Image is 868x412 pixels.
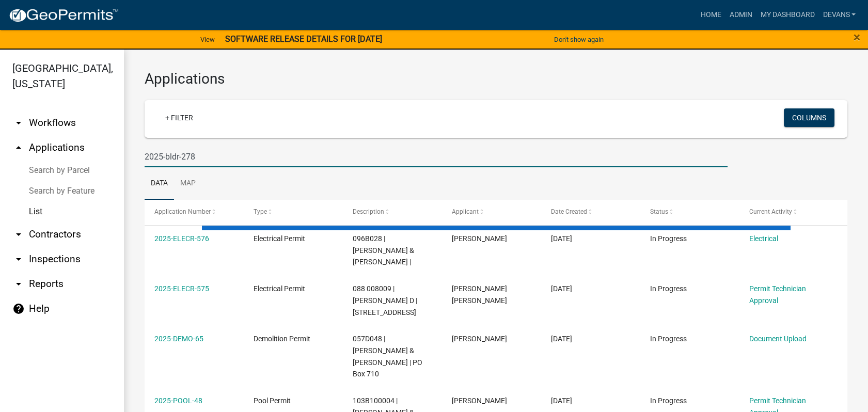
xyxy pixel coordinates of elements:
[541,200,640,225] datatable-header-cell: Date Created
[818,5,860,25] a: devans
[442,200,541,225] datatable-header-cell: Applicant
[452,397,507,405] span: Curtis Cox
[254,284,305,293] span: Electrical Permit
[12,253,25,265] i: arrow_drop_down
[854,31,860,43] button: Close
[650,397,687,405] span: In Progress
[353,284,417,316] span: 088 008009 | KENNEDY JESSIE D | 100 aspenwood ct
[749,335,807,343] a: Document Upload
[157,108,201,127] a: + Filter
[749,234,778,243] a: Electrical
[12,117,25,129] i: arrow_drop_down
[12,141,25,154] i: arrow_drop_up
[353,335,422,378] span: 057D048 | ROGERS PHILLIP M & DONNA M | PO Box 710
[650,335,687,343] span: In Progress
[145,70,847,88] h3: Applications
[225,34,382,44] strong: SOFTWARE RELEASE DETAILS FOR [DATE]
[254,208,267,215] span: Type
[739,200,839,225] datatable-header-cell: Current Activity
[551,335,572,343] span: 10/06/2025
[725,5,756,25] a: Admin
[154,284,209,293] a: 2025-ELECR-575
[452,284,507,305] span: Jessie David Kennedy
[650,234,687,243] span: In Progress
[154,335,203,343] a: 2025-DEMO-65
[244,200,343,225] datatable-header-cell: Type
[854,30,860,44] span: ×
[343,200,442,225] datatable-header-cell: Description
[353,208,384,215] span: Description
[254,397,291,405] span: Pool Permit
[749,284,806,305] a: Permit Technician Approval
[452,234,507,243] span: Gerino Acosta
[749,208,792,215] span: Current Activity
[551,397,572,405] span: 10/06/2025
[551,208,587,215] span: Date Created
[551,284,572,293] span: 10/06/2025
[353,234,414,266] span: 096B028 | KALPAK DAVID & MADISON KURZ |
[696,5,725,25] a: Home
[254,335,310,343] span: Demolition Permit
[12,303,25,315] i: help
[551,234,572,243] span: 10/07/2025
[145,146,728,167] input: Search for applications
[756,5,818,25] a: My Dashboard
[154,208,211,215] span: Application Number
[640,200,739,225] datatable-header-cell: Status
[650,208,668,215] span: Status
[550,31,608,48] button: Don't show again
[254,234,305,243] span: Electrical Permit
[145,200,244,225] datatable-header-cell: Application Number
[452,208,479,215] span: Applicant
[145,167,174,200] a: Data
[784,108,834,127] button: Columns
[12,278,25,290] i: arrow_drop_down
[154,234,209,243] a: 2025-ELECR-576
[12,228,25,241] i: arrow_drop_down
[452,335,507,343] span: Jeremy Crosby
[650,284,687,293] span: In Progress
[174,167,202,200] a: Map
[154,397,202,405] a: 2025-POOL-48
[196,31,219,48] a: View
